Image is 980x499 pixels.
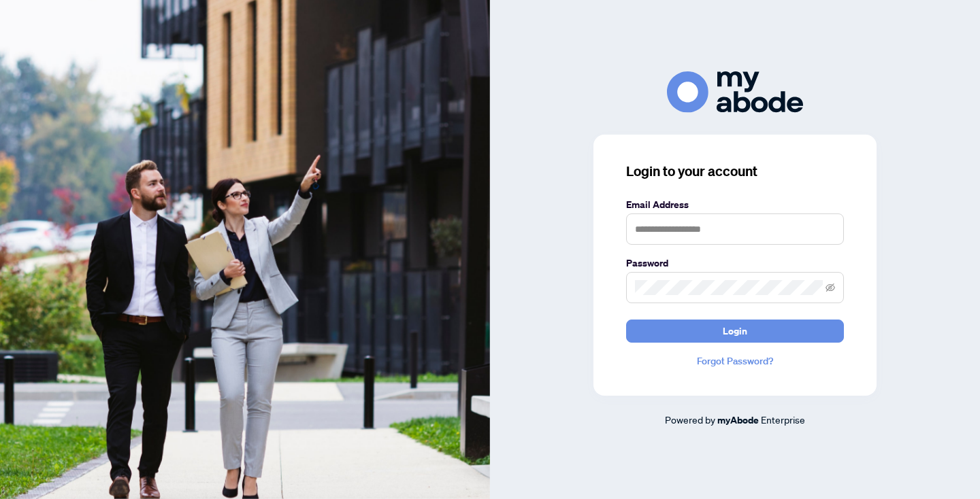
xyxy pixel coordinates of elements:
span: Login [723,320,747,342]
button: Login [626,320,844,343]
span: Powered by [665,413,715,426]
span: Enterprise [761,413,805,426]
label: Email Address [626,197,844,212]
label: Password [626,256,844,271]
a: myAbode [717,413,759,428]
span: eye-invisible [826,283,835,292]
img: ma-logo [667,71,803,113]
h3: Login to your account [626,162,844,181]
a: Forgot Password? [626,354,844,368]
